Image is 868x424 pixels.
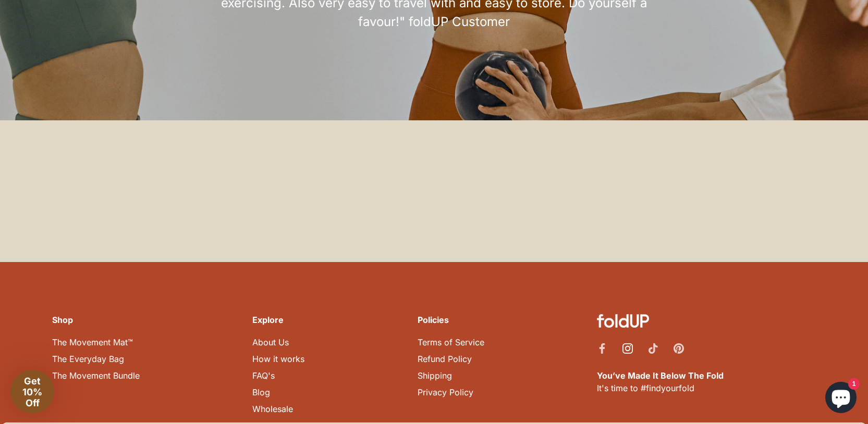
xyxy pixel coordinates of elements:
h6: Shop [52,314,140,326]
p: It's time to #findyourfold [597,369,816,394]
a: Refund Policy [418,354,472,364]
a: Privacy Policy [418,387,473,397]
a: Tiktok [648,342,658,353]
a: FAQ's [252,370,275,381]
a: Pinterest [674,342,684,353]
a: Wholesale [252,404,293,414]
img: foldUP [597,314,649,328]
a: Terms of Service [418,337,484,347]
h6: Explore [252,314,304,326]
strong: You’ve Made It Below The Fold [597,370,724,381]
a: The Everyday Bag [52,354,124,364]
a: Shipping [418,370,452,381]
a: Facebook [597,342,607,353]
a: Instagram [622,342,633,353]
a: About Us [252,337,289,347]
span: Get 10% Off [22,376,42,408]
a: Blog [252,387,270,397]
inbox-online-store-chat: Shopify online store chat [822,382,860,416]
a: The Movement Mat™ [52,337,133,347]
a: The Movement Bundle [52,370,140,381]
a: How it works [252,354,304,364]
div: Get 10% Off [10,370,54,414]
h6: Policies [418,314,484,326]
